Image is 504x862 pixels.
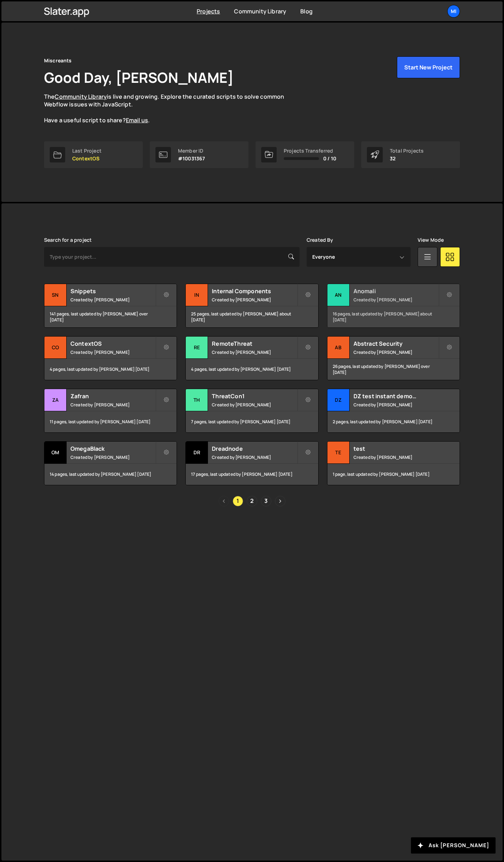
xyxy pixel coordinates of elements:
h2: Dreadnode [212,445,297,452]
div: DZ [327,389,350,411]
div: te [327,442,350,464]
div: An [327,284,350,306]
div: Last Project [72,148,102,154]
h2: Snippets [70,287,155,295]
a: Community Library [55,93,107,100]
a: Th ThreatCon1 Created by [PERSON_NAME] 7 pages, last updated by [PERSON_NAME] [DATE] [185,389,318,433]
div: Th [186,389,208,411]
div: In [186,284,208,306]
div: 14 pages, last updated by [PERSON_NAME] [DATE] [44,464,177,485]
small: Created by [PERSON_NAME] [354,297,438,303]
a: Mi [447,5,460,18]
a: Next page [275,496,285,506]
small: Created by [PERSON_NAME] [212,349,297,355]
p: #10031367 [178,156,205,161]
a: Page 3 [261,496,271,506]
small: Created by [PERSON_NAME] [70,297,155,303]
button: Ask [PERSON_NAME] [411,837,496,854]
h2: Anomali [354,287,438,295]
a: Om OmegaBlack Created by [PERSON_NAME] 14 pages, last updated by [PERSON_NAME] [DATE] [44,441,177,485]
p: 32 [390,156,424,161]
div: 4 pages, last updated by [PERSON_NAME] [DATE] [44,359,177,380]
h2: DZ test instant demo (delete later) [354,392,438,400]
button: Start New Project [397,56,460,78]
small: Created by [PERSON_NAME] [70,454,155,460]
a: Ab Abstract Security Created by [PERSON_NAME] 26 pages, last updated by [PERSON_NAME] over [DATE] [327,336,460,380]
a: Page 2 [247,496,257,506]
div: Dr [186,442,208,464]
div: Total Projects [390,148,424,154]
div: Za [44,389,67,411]
div: 25 pages, last updated by [PERSON_NAME] about [DATE] [186,306,318,327]
a: te test Created by [PERSON_NAME] 1 page, last updated by [PERSON_NAME] [DATE] [327,441,460,485]
small: Created by [PERSON_NAME] [212,402,297,408]
small: Created by [PERSON_NAME] [354,402,438,408]
h1: Good Day, [PERSON_NAME] [44,68,234,87]
a: Projects [197,7,220,15]
p: ContextOS [72,156,102,161]
input: Type your project... [44,247,300,267]
a: Sn Snippets Created by [PERSON_NAME] 141 pages, last updated by [PERSON_NAME] over [DATE] [44,284,177,328]
div: 17 pages, last updated by [PERSON_NAME] [DATE] [186,464,318,485]
h2: OmegaBlack [70,445,155,452]
div: Sn [44,284,67,306]
h2: Zafran [70,392,155,400]
p: The is live and growing. Explore the curated scripts to solve common Webflow issues with JavaScri... [44,93,298,124]
small: Created by [PERSON_NAME] [354,349,438,355]
h2: Abstract Security [354,340,438,347]
div: 16 pages, last updated by [PERSON_NAME] about [DATE] [327,306,460,327]
a: An Anomali Created by [PERSON_NAME] 16 pages, last updated by [PERSON_NAME] about [DATE] [327,284,460,328]
a: In Internal Components Created by [PERSON_NAME] 25 pages, last updated by [PERSON_NAME] about [DATE] [185,284,318,328]
div: Pagination [44,496,460,506]
span: 0 / 10 [323,156,336,161]
a: DZ DZ test instant demo (delete later) Created by [PERSON_NAME] 2 pages, last updated by [PERSON_... [327,389,460,433]
div: Member ID [178,148,205,154]
small: Created by [PERSON_NAME] [212,454,297,460]
div: Re [186,337,208,359]
div: 4 pages, last updated by [PERSON_NAME] [DATE] [186,359,318,380]
div: 7 pages, last updated by [PERSON_NAME] [DATE] [186,411,318,432]
a: Blog [300,7,313,15]
a: Email us [126,116,148,124]
small: Created by [PERSON_NAME] [70,402,155,408]
div: 11 pages, last updated by [PERSON_NAME] [DATE] [44,411,177,432]
h2: ContextOS [70,340,155,347]
a: Za Zafran Created by [PERSON_NAME] 11 pages, last updated by [PERSON_NAME] [DATE] [44,389,177,433]
div: 26 pages, last updated by [PERSON_NAME] over [DATE] [327,359,460,380]
label: Search for a project [44,237,92,243]
a: Community Library [234,7,286,15]
a: Co ContextOS Created by [PERSON_NAME] 4 pages, last updated by [PERSON_NAME] [DATE] [44,336,177,380]
div: Ab [327,337,350,359]
h2: RemoteThreat [212,340,297,347]
a: Last Project ContextOS [44,141,143,168]
div: Co [44,337,67,359]
div: 1 page, last updated by [PERSON_NAME] [DATE] [327,464,460,485]
div: 141 pages, last updated by [PERSON_NAME] over [DATE] [44,306,177,327]
div: Om [44,442,67,464]
h2: Internal Components [212,287,297,295]
a: Re RemoteThreat Created by [PERSON_NAME] 4 pages, last updated by [PERSON_NAME] [DATE] [185,336,318,380]
a: Dr Dreadnode Created by [PERSON_NAME] 17 pages, last updated by [PERSON_NAME] [DATE] [185,441,318,485]
label: Created By [307,237,333,243]
h2: test [354,445,438,452]
small: Created by [PERSON_NAME] [212,297,297,303]
div: 2 pages, last updated by [PERSON_NAME] [DATE] [327,411,460,432]
div: Miscreants [44,56,72,65]
div: Projects Transferred [284,148,336,154]
label: View Mode [418,237,444,243]
small: Created by [PERSON_NAME] [354,454,438,460]
small: Created by [PERSON_NAME] [70,349,155,355]
h2: ThreatCon1 [212,392,297,400]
